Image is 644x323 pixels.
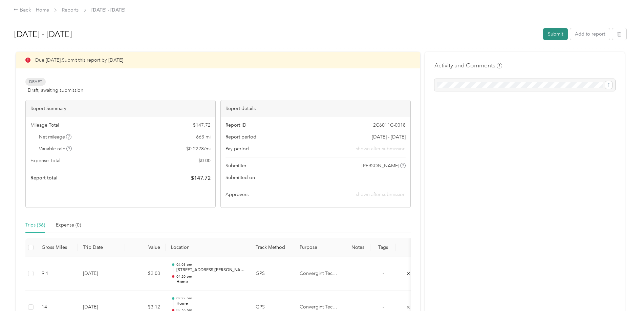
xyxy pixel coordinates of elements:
[570,28,610,40] button: Add to report
[176,296,245,301] p: 02:27 pm
[166,238,250,257] th: Location
[176,308,245,313] p: 02:56 pm
[62,7,79,13] a: Reports
[198,157,211,164] span: $ 0.00
[226,191,249,198] span: Approvers
[176,262,245,267] p: 04:03 pm
[372,133,406,141] span: [DATE] - [DATE]
[193,122,211,129] span: $ 147.72
[606,285,644,323] iframe: Everlance-gr Chat Button Frame
[36,238,78,257] th: Gross Miles
[14,26,538,42] h1: Sep 1 - 30, 2025
[221,100,410,117] div: Report details
[370,238,396,257] th: Tags
[30,122,59,129] span: Mileage Total
[226,145,249,152] span: Pay period
[91,6,125,14] span: [DATE] - [DATE]
[125,238,166,257] th: Value
[25,78,46,86] span: Draft
[78,257,125,291] td: [DATE]
[39,133,72,141] span: Net mileage
[39,145,72,152] span: Variable rate
[16,52,420,68] div: Due [DATE]. Submit this report by [DATE]
[543,28,568,40] button: Submit
[176,279,245,285] p: Home
[294,238,345,257] th: Purpose
[226,174,255,181] span: Submitted on
[78,238,125,257] th: Trip Date
[383,271,384,276] span: -
[36,257,78,291] td: 9.1
[36,7,49,13] a: Home
[356,145,406,152] span: shown after submission
[345,238,370,257] th: Notes
[26,100,215,117] div: Report Summary
[186,145,211,152] span: $ 0.2228 / mi
[176,267,245,273] p: [STREET_ADDRESS][PERSON_NAME]
[176,274,245,279] p: 04:20 pm
[373,122,406,129] span: 2C6011C-0018
[30,157,60,164] span: Expense Total
[226,162,246,169] span: Submitter
[383,304,384,310] span: -
[362,162,399,169] span: [PERSON_NAME]
[25,221,45,229] div: Trips (36)
[176,301,245,307] p: Home
[356,192,406,197] span: shown after submission
[196,133,211,141] span: 663 mi
[30,174,58,181] span: Report total
[226,122,246,129] span: Report ID
[294,257,345,291] td: Convergint Technologies
[28,87,83,94] span: Draft, awaiting submission
[14,6,31,14] div: Back
[404,174,406,181] span: -
[125,257,166,291] td: $2.03
[191,174,211,182] span: $ 147.72
[250,238,294,257] th: Track Method
[226,133,256,141] span: Report period
[250,257,294,291] td: GPS
[434,61,502,70] h4: Activity and Comments
[56,221,81,229] div: Expense (0)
